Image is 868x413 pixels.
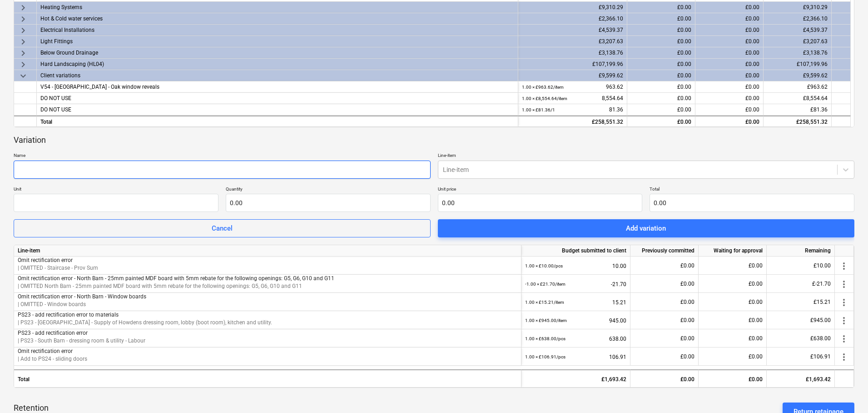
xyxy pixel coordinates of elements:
div: 10.00 [525,257,626,275]
div: £0.00 [695,81,764,93]
span: more_vert [838,333,849,344]
div: DO NOT USE [40,104,514,115]
p: Quantity [226,186,431,194]
div: £9,599.62 [764,70,832,81]
div: £10.00 [767,257,835,275]
p: | Add to PS24 - sliding doors [18,355,517,363]
div: £3,138.76 [764,47,832,59]
div: Electrical Installations [40,25,514,35]
div: £9,310.29 [518,2,627,13]
div: £0.00 [627,13,695,25]
p: Omit rectification error [18,348,517,355]
small: 1.00 × £106.91 / pcs [525,354,565,359]
div: £2,366.10 [764,13,832,25]
small: -1.00 × £21.70 / item [525,282,565,287]
p: | OMITTED - Window boards [18,301,517,308]
div: £638.00 [767,329,835,348]
p: Omit rectification error - North Barn - 25mm painted MDF board with 5mm rebate for the following ... [18,275,517,282]
p: PS23 - add rectification error to materials [18,311,517,319]
div: Total [37,116,518,127]
div: £0.00 [627,81,695,93]
div: £3,138.76 [518,47,627,59]
div: DO NOT USE [40,93,514,104]
div: £4,539.37 [518,25,627,36]
div: £0.00 [695,116,764,127]
div: -21.70 [525,275,626,293]
span: more_vert [838,297,849,308]
div: £0.00 [627,59,695,70]
p: Line-item [438,152,855,160]
div: £3,207.63 [764,36,832,47]
div: £107,199.96 [764,59,832,70]
div: £0.00 [627,104,695,116]
div: £0.00 [695,2,764,13]
div: £0.00 [627,2,695,13]
div: £0.00 [695,104,764,116]
div: £-21.70 [767,275,835,293]
div: 106.91 [525,348,626,366]
div: £0.00 [699,275,767,293]
div: £9,310.29 [764,2,832,13]
p: Unit price [438,186,643,194]
div: £258,551.32 [764,116,832,127]
div: £0.00 [695,13,764,25]
div: £0.00 [627,93,695,104]
div: 945.00 [525,311,626,330]
span: keyboard_arrow_right [18,2,29,13]
div: £15.21 [767,293,835,311]
div: £0.00 [630,348,699,366]
div: £0.00 [630,275,699,293]
div: £0.00 [627,47,695,59]
div: 81.36 [522,104,623,116]
div: Previously committed [630,245,699,257]
div: Client variations [40,70,514,81]
div: £0.00 [630,311,699,329]
div: Below Ground Drainage [40,47,514,58]
div: 963.62 [522,81,623,93]
p: Variation [14,135,46,146]
div: £0.00 [695,93,764,104]
small: 1.00 × £81.36 / 1 [522,107,555,112]
small: 1.00 × £638.00 / pcs [525,336,565,341]
p: PS23 - add rectification error [18,329,517,337]
div: 15.21 [525,293,626,312]
span: keyboard_arrow_right [18,59,29,70]
p: Unit [14,186,218,194]
div: £0.00 [699,257,767,275]
div: £0.00 [630,293,699,311]
div: £0.00 [695,25,764,36]
p: | OMITTED North Barn - 25mm painted MDF board with 5mm rebate for the following openings: G5, G6,... [18,282,517,290]
p: | PS23 - [GEOGRAPHIC_DATA] - Supply of Howdens dressing room, lobby (boot room), kitchen and util... [18,319,517,327]
div: Cancel [212,222,233,234]
div: £0.00 [627,116,695,127]
div: £3,207.63 [518,36,627,47]
span: keyboard_arrow_right [18,48,29,59]
p: Omit rectification error - North Barn - Window boards [18,293,517,301]
div: £0.00 [695,36,764,47]
div: £0.00 [699,369,767,388]
div: V54 - North Barn - Oak window reveals [40,81,514,92]
span: more_vert [838,279,849,290]
div: £0.00 [699,348,767,366]
div: £9,599.62 [518,70,627,81]
p: | OMITTED - Staircase - Prov Sum [18,264,517,272]
span: more_vert [838,352,849,363]
div: £0.00 [699,311,767,329]
div: £81.36 [764,104,832,116]
div: Heating Systems [40,2,514,13]
span: more_vert [838,315,849,326]
small: 1.00 × £10.00 / pcs [525,263,563,268]
div: Light Fittings [40,36,514,47]
div: £0.00 [627,25,695,36]
div: £107,199.96 [518,59,627,70]
span: keyboard_arrow_right [18,36,29,47]
div: £0.00 [695,59,764,70]
span: more_vert [838,261,849,272]
div: 8,554.64 [522,93,623,104]
div: £0.00 [699,329,767,348]
p: Total [650,186,854,194]
p: | PS23 - South Barn - dressing room & utility - Labour [18,337,517,345]
div: £963.62 [764,81,832,93]
p: Omit rectification error [18,257,517,264]
div: £0.00 [695,47,764,59]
